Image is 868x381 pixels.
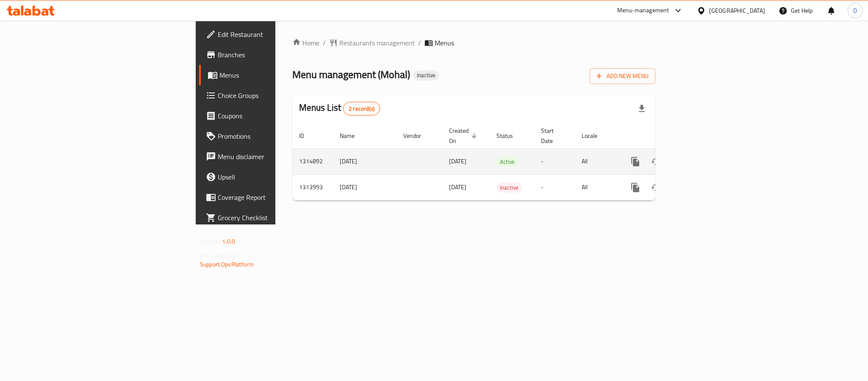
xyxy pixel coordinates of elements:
span: Menus [435,38,454,48]
a: Grocery Checklist [199,207,341,228]
span: Created On [449,126,480,146]
span: Grocery Checklist [218,213,334,223]
div: Menu-management [617,6,669,16]
div: Export file [632,98,652,119]
span: Vendor [403,131,432,141]
a: Support.OpsPlatform [200,259,254,270]
span: Status [496,131,524,141]
span: Name [340,131,366,141]
a: Branches [199,45,341,65]
span: [DATE] [449,156,466,167]
span: Start Date [541,126,565,146]
button: Change Status [646,151,666,172]
span: Restaurants management [339,38,415,48]
span: D [853,6,857,15]
button: Add New Menu [590,68,655,84]
button: Change Status [646,177,666,198]
span: Add New Menu [596,71,649,81]
table: enhanced table [292,123,713,201]
h2: Menus List [299,101,380,115]
span: Menus [219,70,334,80]
span: Locale [582,131,608,141]
div: [GEOGRAPHIC_DATA] [709,6,765,15]
button: more [625,151,646,172]
a: Coupons [199,106,341,126]
a: Coverage Report [199,187,341,207]
span: Branches [218,50,334,60]
span: Edit Restaurant [218,29,334,39]
td: [DATE] [333,148,397,174]
a: Upsell [199,167,341,187]
a: Edit Restaurant [199,24,341,45]
a: Choice Groups [199,85,341,106]
div: Inactive [413,70,439,81]
td: - [534,148,575,174]
span: Get support on: [200,250,239,261]
span: Coverage Report [218,192,334,202]
td: [DATE] [333,174,397,200]
span: ID [299,131,315,141]
span: Version: [200,236,221,247]
a: Promotions [199,126,341,146]
li: / [418,38,421,48]
div: Total records count [343,102,380,115]
th: Actions [618,123,713,149]
nav: breadcrumb [292,38,655,48]
span: 2 record(s) [344,105,380,113]
span: Coupons [218,111,334,121]
td: All [575,174,618,200]
span: Menu management ( Mohal ) [292,65,410,84]
td: All [575,148,618,174]
span: Menu disclaimer [218,151,334,162]
span: Choice Groups [218,90,334,101]
button: more [625,177,646,198]
span: Promotions [218,131,334,141]
a: Restaurants management [329,38,415,48]
span: 1.0.0 [222,236,235,247]
a: Menu disclaimer [199,146,341,167]
a: Menus [199,65,341,85]
span: [DATE] [449,182,466,193]
span: Inactive [496,183,522,193]
div: Active [496,157,518,167]
span: Inactive [413,72,439,79]
td: - [534,174,575,200]
span: Upsell [218,172,334,182]
span: Active [496,157,518,167]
